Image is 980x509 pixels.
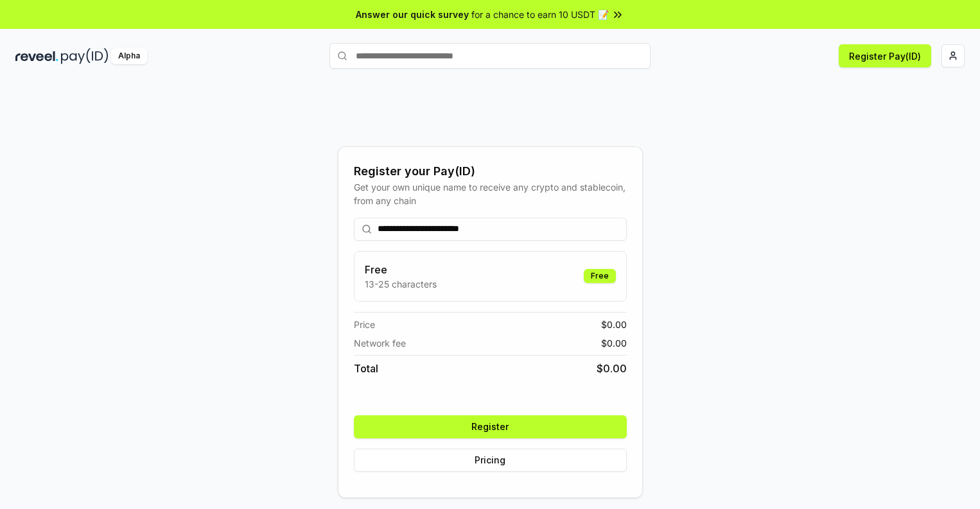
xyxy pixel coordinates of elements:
[15,48,58,64] img: reveel_dark
[601,336,627,350] span: $ 0.00
[584,269,616,283] div: Free
[354,336,406,350] span: Network fee
[354,361,378,376] span: Total
[354,449,627,472] button: Pricing
[365,277,437,291] p: 13-25 characters
[471,8,609,21] span: for a chance to earn 10 USDT 📝
[111,48,147,64] div: Alpha
[354,162,627,180] div: Register your Pay(ID)
[365,262,437,277] h3: Free
[354,180,627,207] div: Get your own unique name to receive any crypto and stablecoin, from any chain
[354,318,375,331] span: Price
[597,361,627,376] span: $ 0.00
[839,44,931,67] button: Register Pay(ID)
[354,415,627,438] button: Register
[61,48,109,64] img: pay_id
[356,8,469,21] span: Answer our quick survey
[601,318,627,331] span: $ 0.00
